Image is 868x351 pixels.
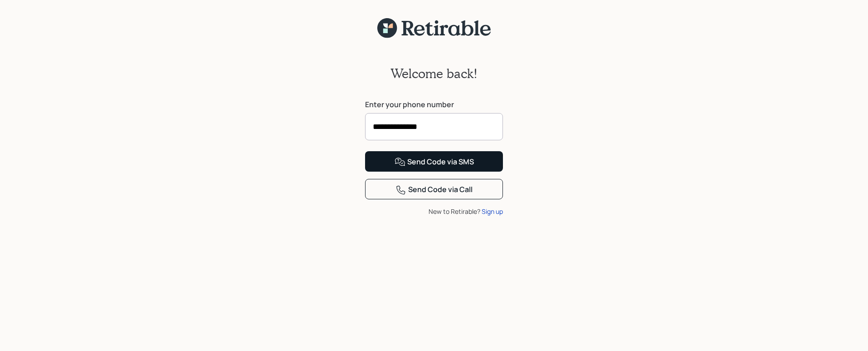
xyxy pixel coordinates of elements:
[365,179,503,199] button: Send Code via Call
[390,66,478,81] h2: Welcome back!
[395,157,474,168] div: Send Code via SMS
[365,207,503,216] div: New to Retirable?
[365,99,503,109] label: Enter your phone number
[482,207,503,216] div: Sign up
[395,184,473,195] div: Send Code via Call
[365,151,503,172] button: Send Code via SMS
